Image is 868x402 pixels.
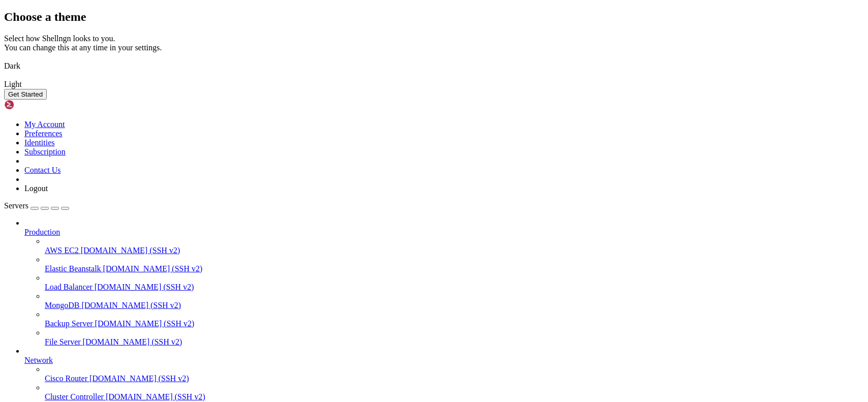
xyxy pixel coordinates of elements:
button: Get Started [4,89,47,100]
li: Network [24,347,864,401]
span: [DOMAIN_NAME] (SSH v2) [81,246,181,255]
li: Backup Server [DOMAIN_NAME] (SSH v2) [45,310,864,328]
a: Load Balancer [DOMAIN_NAME] (SSH v2) [45,283,864,292]
a: My Account [24,120,65,129]
a: Preferences [24,129,63,138]
a: AWS EC2 [DOMAIN_NAME] (SSH v2) [45,246,864,255]
a: Identities [24,138,55,147]
li: Production [24,219,864,347]
span: File Server [45,337,81,346]
div: Select how Shellngn looks to you. You can change this at any time in your settings. [4,34,864,52]
a: Logout [24,184,48,193]
span: [DOMAIN_NAME] (SSH v2) [95,283,194,291]
a: File Server [DOMAIN_NAME] (SSH v2) [45,337,864,347]
div: Dark [4,61,864,71]
li: File Server [DOMAIN_NAME] (SSH v2) [45,328,864,347]
a: Cluster Controller [DOMAIN_NAME] (SSH v2) [45,392,864,401]
span: Production [24,228,60,236]
li: AWS EC2 [DOMAIN_NAME] (SSH v2) [45,237,864,255]
img: Shellngn [4,100,63,110]
a: Production [24,228,864,237]
span: Backup Server [45,319,93,328]
span: Network [24,356,53,364]
li: Cluster Controller [DOMAIN_NAME] (SSH v2) [45,383,864,401]
span: [DOMAIN_NAME] (SSH v2) [89,374,189,383]
span: Cluster Controller [45,392,104,401]
a: Servers [4,201,69,210]
span: [DOMAIN_NAME] (SSH v2) [81,301,181,310]
a: Contact Us [24,166,61,174]
a: Network [24,356,864,365]
span: [DOMAIN_NAME] (SSH v2) [103,264,203,273]
span: AWS EC2 [45,246,79,255]
a: Cisco Router [DOMAIN_NAME] (SSH v2) [45,374,864,383]
span: Elastic Beanstalk [45,264,101,273]
li: Cisco Router [DOMAIN_NAME] (SSH v2) [45,365,864,383]
a: Backup Server [DOMAIN_NAME] (SSH v2) [45,319,864,328]
div: Light [4,80,864,89]
a: Subscription [24,147,66,156]
span: MongoDB [45,301,79,310]
h2: Choose a theme [4,10,864,24]
li: MongoDB [DOMAIN_NAME] (SSH v2) [45,292,864,310]
li: Load Balancer [DOMAIN_NAME] (SSH v2) [45,273,864,292]
span: [DOMAIN_NAME] (SSH v2) [106,392,205,401]
a: Elastic Beanstalk [DOMAIN_NAME] (SSH v2) [45,264,864,273]
a: MongoDB [DOMAIN_NAME] (SSH v2) [45,301,864,310]
span: Servers [4,201,28,210]
span: Cisco Router [45,374,87,383]
li: Elastic Beanstalk [DOMAIN_NAME] (SSH v2) [45,255,864,273]
span: [DOMAIN_NAME] (SSH v2) [95,319,195,328]
span: [DOMAIN_NAME] (SSH v2) [83,337,183,346]
span: Load Balancer [45,283,93,291]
